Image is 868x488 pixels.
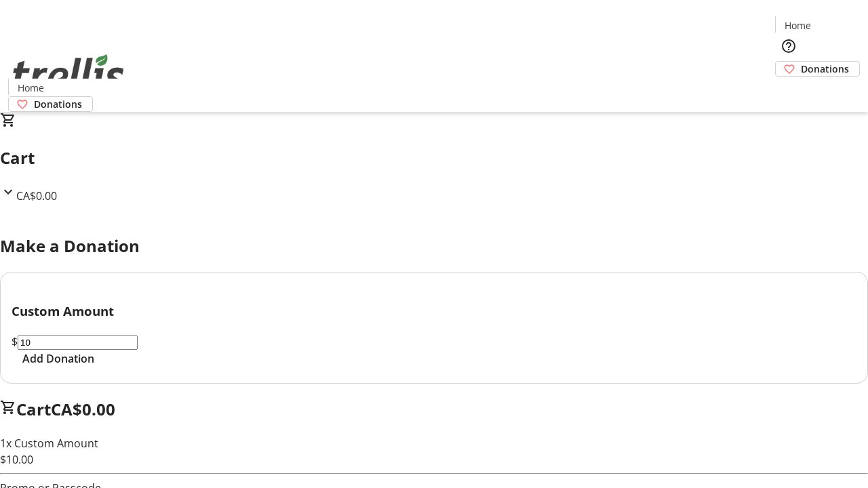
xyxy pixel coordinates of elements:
button: Add Donation [12,350,105,367]
a: Home [9,81,52,95]
span: CA$0.00 [16,188,57,203]
h3: Custom Amount [12,302,856,321]
span: Home [785,18,811,33]
span: Add Donation [22,350,94,367]
img: Orient E2E Organization LWHmJ57qa7's Logo [8,39,129,107]
button: Help [775,33,802,60]
a: Donations [8,96,93,112]
span: CA$0.00 [51,398,115,420]
span: Donations [801,62,849,76]
button: Cart [775,77,802,104]
span: $ [12,334,18,349]
a: Donations [775,61,860,77]
a: Home [776,18,819,33]
span: Home [18,81,44,95]
span: Donations [34,97,82,111]
input: Donation Amount [18,335,138,350]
